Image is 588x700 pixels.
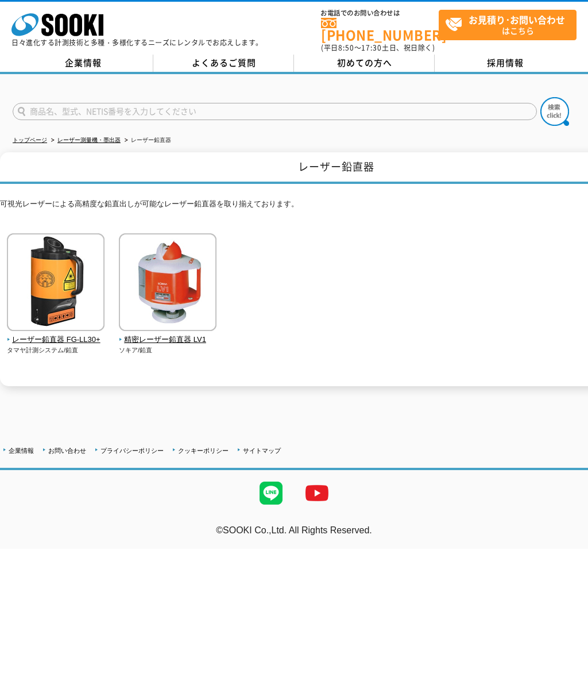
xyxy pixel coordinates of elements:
span: 8:50 [338,43,354,53]
span: 精密レーザー鉛直器 LV1 [119,334,217,346]
img: LINE [248,470,294,516]
a: 採用情報 [435,55,575,72]
a: よくあるご質問 [153,55,294,72]
img: btn_search.png [540,97,569,126]
a: クッキーポリシー [178,447,229,454]
a: 企業情報 [9,447,34,454]
span: 17:30 [361,43,382,53]
p: タマヤ計測システム/鉛直 [7,345,105,355]
img: レーザー鉛直器 FG-LL30+ [7,233,105,334]
a: お見積り･お問い合わせはこちら [439,10,577,40]
a: [PHONE_NUMBER] [321,18,439,41]
span: お電話でのお問い合わせは [321,10,439,17]
a: サイトマップ [243,447,281,454]
span: (平日 ～ 土日、祝日除く) [321,43,435,53]
p: 日々進化する計測技術と多種・多様化するニーズにレンタルでお応えします。 [11,39,263,46]
strong: お見積り･お問い合わせ [469,13,565,26]
a: お問い合わせ [48,447,86,454]
a: テストMail [544,537,588,547]
p: ソキア/鉛直 [119,345,217,355]
input: 商品名、型式、NETIS番号を入力してください [13,103,537,120]
span: レーザー鉛直器 FG-LL30+ [7,334,105,346]
a: プライバシーポリシー [100,447,164,454]
a: レーザー測量機・墨出器 [57,137,121,143]
a: 精密レーザー鉛直器 LV1 [119,323,217,346]
img: YouTube [294,470,340,516]
a: 企業情報 [13,55,153,72]
span: 初めての方へ [337,56,392,69]
a: トップページ [13,137,47,143]
span: はこちら [445,10,576,39]
img: 精密レーザー鉛直器 LV1 [119,233,216,334]
li: レーザー鉛直器 [122,134,171,147]
a: 初めての方へ [294,55,435,72]
a: レーザー鉛直器 FG-LL30+ [7,323,105,346]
